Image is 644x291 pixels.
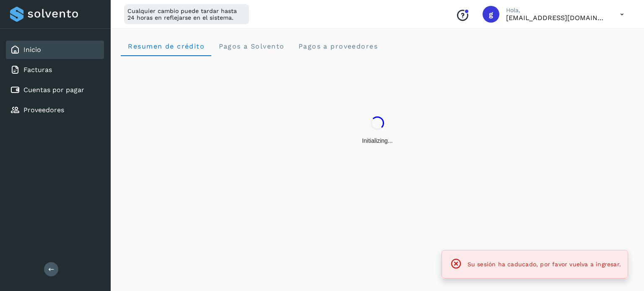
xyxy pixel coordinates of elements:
[298,42,378,50] span: Pagos a proveedores
[506,7,607,14] p: Hola,
[6,81,104,99] div: Cuentas por pagar
[506,14,607,22] p: gvtalavera@tortracs.net
[218,42,284,50] span: Pagos a Solvento
[23,106,64,114] a: Proveedores
[23,86,84,94] a: Cuentas por pagar
[6,61,104,79] div: Facturas
[127,42,205,50] span: Resumen de crédito
[23,66,52,74] a: Facturas
[467,261,621,268] span: Su sesión ha caducado, por favor vuelva a ingresar.
[124,4,249,24] div: Cualquier cambio puede tardar hasta 24 horas en reflejarse en el sistema.
[23,46,41,54] a: Inicio
[6,101,104,119] div: Proveedores
[6,41,104,59] div: Inicio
